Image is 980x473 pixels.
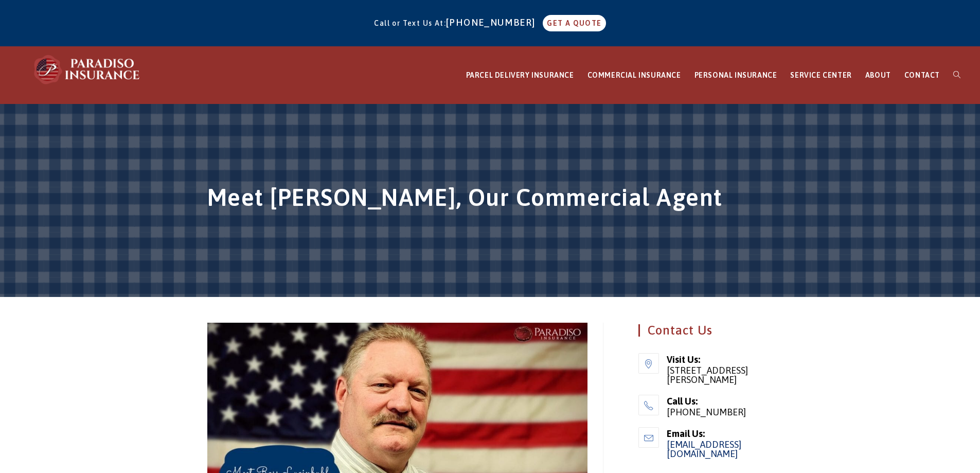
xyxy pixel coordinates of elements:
img: Paradiso Insurance [31,54,144,85]
span: Email Us: [667,427,772,440]
span: PERSONAL INSURANCE [694,71,777,79]
span: PARCEL DELIVERY INSURANCE [466,71,574,79]
span: Visit Us: [667,353,772,366]
span: CONTACT [904,71,940,79]
a: GET A QUOTE [543,15,605,31]
a: [PHONE_NUMBER] [446,17,541,28]
a: SERVICE CENTER [783,47,858,104]
span: Call or Text Us At: [374,19,446,27]
h1: Meet [PERSON_NAME], Our Commercial Agent [207,181,773,219]
a: PERSONAL INSURANCE [688,47,784,104]
span: ABOUT [865,71,891,79]
span: COMMERCIAL INSURANCE [587,71,681,79]
span: SERVICE CENTER [790,71,851,79]
a: ABOUT [859,47,898,104]
a: COMMERCIAL INSURANCE [581,47,688,104]
a: [EMAIL_ADDRESS][DOMAIN_NAME] [667,439,741,459]
span: [PHONE_NUMBER] [667,408,772,417]
a: PARCEL DELIVERY INSURANCE [459,47,581,104]
h4: Contact Us [638,324,772,337]
span: Call Us: [667,395,772,408]
a: CONTACT [898,47,947,104]
span: [STREET_ADDRESS][PERSON_NAME] [667,366,772,384]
